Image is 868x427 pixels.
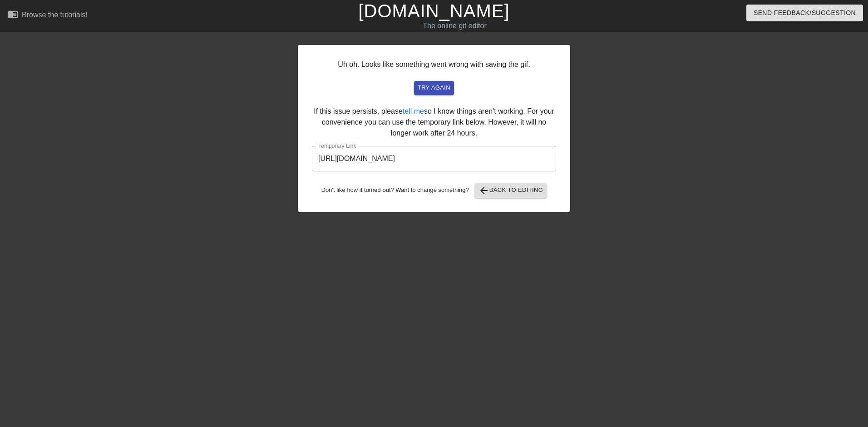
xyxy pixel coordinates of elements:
[298,45,570,212] div: Uh oh. Looks like something went wrong with saving the gif. If this issue persists, please so I k...
[312,183,556,198] div: Don't like how it turned out? Want to change something?
[403,107,424,115] a: tell me
[294,20,615,31] div: The online gif editor
[312,146,556,171] input: bare
[22,11,88,19] div: Browse the tutorials!
[475,183,547,198] button: Back to Editing
[7,9,18,20] span: menu_book
[7,9,88,23] a: Browse the tutorials!
[754,7,856,19] span: Send Feedback/Suggestion
[418,83,450,93] span: try again
[478,185,489,196] span: arrow_back
[358,1,509,21] a: [DOMAIN_NAME]
[478,185,543,196] span: Back to Editing
[746,5,863,21] button: Send Feedback/Suggestion
[414,81,454,95] button: try again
